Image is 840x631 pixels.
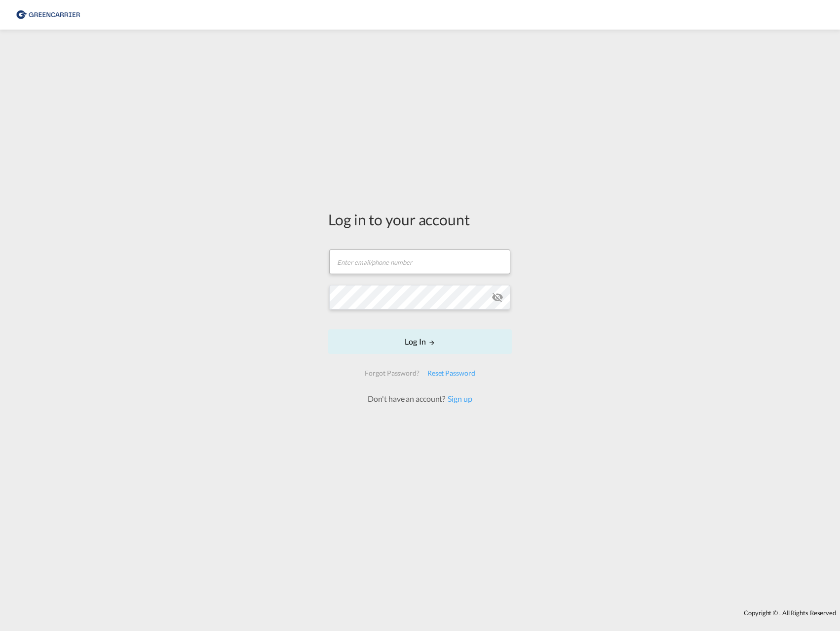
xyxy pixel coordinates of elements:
div: Don't have an account? [357,393,483,404]
div: Log in to your account [328,209,512,230]
input: Enter email/phone number [329,249,510,274]
div: Reset Password [423,364,479,382]
a: Sign up [445,394,472,403]
img: 8cf206808afe11efa76fcd1e3d746489.png [15,4,81,26]
div: Forgot Password? [361,364,423,382]
md-icon: icon-eye-off [492,291,503,303]
button: LOGIN [328,329,512,354]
